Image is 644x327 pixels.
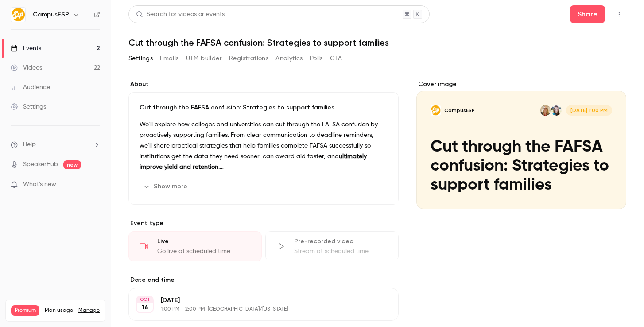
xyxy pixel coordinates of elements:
[45,307,73,314] span: Plan usage
[186,51,222,66] button: UTM builder
[140,179,193,194] button: Show more
[23,140,36,149] span: Help
[137,296,153,303] div: OCT
[11,140,100,149] li: help-dropdown-opener
[128,37,626,48] h1: Cut through the FAFSA confusion: Strategies to support families
[161,296,352,305] p: [DATE]
[89,181,100,189] iframe: Noticeable Trigger
[23,160,58,169] a: SpeakerHub
[142,303,148,312] p: 16
[275,51,303,66] button: Analytics
[78,307,100,314] a: Manage
[33,10,69,19] h6: CampusESP
[157,247,251,256] div: Go live at scheduled time
[11,102,46,111] div: Settings
[157,237,251,246] div: Live
[416,80,626,209] section: Cover image
[294,247,388,256] div: Stream at scheduled time
[11,83,50,92] div: Audience
[416,80,626,89] label: Cover image
[330,51,342,66] button: CTA
[128,219,399,228] p: Event type
[11,8,25,22] img: CampusESP
[128,51,153,66] button: Settings
[294,237,388,246] div: Pre-recorded video
[128,80,399,89] label: About
[161,306,352,313] p: 1:00 PM - 2:00 PM, [GEOGRAPHIC_DATA]/[US_STATE]
[11,305,39,316] span: Premium
[128,276,399,284] label: Date and time
[11,63,42,72] div: Videos
[11,44,41,53] div: Events
[140,103,388,112] p: Cut through the FAFSA confusion: Strategies to support families
[23,180,56,189] span: What's new
[63,160,81,169] span: new
[570,5,605,23] button: Share
[310,51,323,66] button: Polls
[160,51,178,66] button: Emails
[265,231,399,261] div: Pre-recorded videoStream at scheduled time
[229,51,268,66] button: Registrations
[128,231,262,261] div: LiveGo live at scheduled time
[136,10,225,19] div: Search for videos or events
[140,119,388,172] p: We’ll explore how colleges and universities can cut through the FAFSA confusion by proactively su...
